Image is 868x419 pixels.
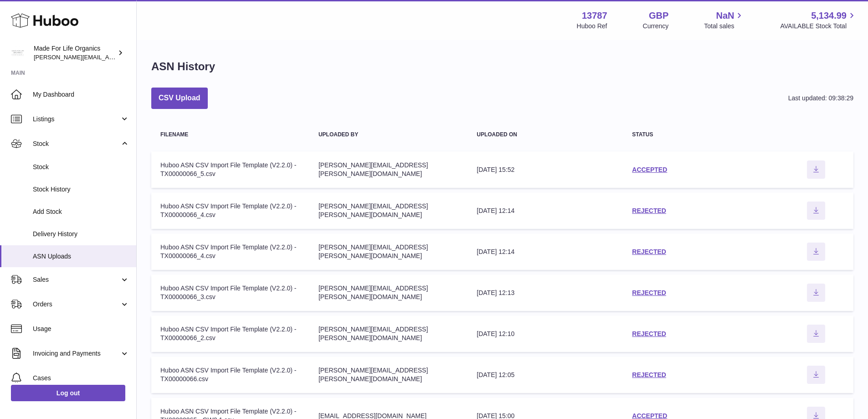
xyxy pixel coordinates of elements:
div: Huboo ASN CSV Import File Template (V2.2.0) - TX00000066_4.csv [160,202,300,219]
th: actions [779,123,853,147]
th: Status [623,123,779,147]
div: [PERSON_NAME][EMAIL_ADDRESS][PERSON_NAME][DOMAIN_NAME] [318,325,458,342]
div: [DATE] 12:05 [477,371,614,379]
div: Huboo ASN CSV Import File Template (V2.2.0) - TX00000066.csv [160,366,300,383]
span: ASN Uploads [33,252,129,261]
a: NaN Total sales [704,10,745,31]
span: 5,134.99 [811,10,847,22]
span: Usage [33,325,129,333]
div: [DATE] 12:14 [477,207,614,215]
span: NaN [716,10,734,22]
a: REJECTED [632,371,666,378]
h1: ASN History [151,59,215,74]
span: [PERSON_NAME][EMAIL_ADDRESS][PERSON_NAME][DOMAIN_NAME] [34,53,231,61]
span: Orders [33,300,120,309]
span: Stock [33,163,129,171]
a: REJECTED [632,207,666,214]
div: [DATE] 12:14 [477,248,614,256]
div: [PERSON_NAME][EMAIL_ADDRESS][PERSON_NAME][DOMAIN_NAME] [318,202,458,219]
th: Uploaded on [467,123,623,147]
span: Cases [33,374,129,383]
span: Sales [33,275,120,284]
div: [PERSON_NAME][EMAIL_ADDRESS][PERSON_NAME][DOMAIN_NAME] [318,284,458,301]
div: Huboo ASN CSV Import File Template (V2.2.0) - TX00000066_3.csv [160,284,300,301]
a: Log out [11,385,125,401]
div: Made For Life Organics [34,44,116,62]
button: Download ASN file [807,366,825,384]
div: Currency [643,22,669,31]
div: Huboo ASN CSV Import File Template (V2.2.0) - TX00000066_4.csv [160,243,300,260]
span: Stock [33,140,120,148]
span: Listings [33,115,120,124]
div: [PERSON_NAME][EMAIL_ADDRESS][PERSON_NAME][DOMAIN_NAME] [318,366,458,383]
div: [PERSON_NAME][EMAIL_ADDRESS][PERSON_NAME][DOMAIN_NAME] [318,161,458,178]
div: [DATE] 12:13 [477,289,614,297]
strong: 13787 [582,10,607,22]
span: My Dashboard [33,90,129,99]
div: [DATE] 12:10 [477,330,614,338]
span: Add Stock [33,207,129,216]
a: REJECTED [632,289,666,296]
a: ACCEPTED [632,166,667,173]
div: Huboo ASN CSV Import File Template (V2.2.0) - TX00000066_2.csv [160,325,300,342]
strong: GBP [649,10,668,22]
div: [PERSON_NAME][EMAIL_ADDRESS][PERSON_NAME][DOMAIN_NAME] [318,243,458,260]
button: Download ASN file [807,160,825,179]
a: REJECTED [632,248,666,255]
th: Filename [151,123,309,147]
img: geoff.winwood@madeforlifeorganics.com [11,46,25,60]
button: Download ASN file [807,243,825,261]
span: Invoicing and Payments [33,349,120,358]
div: [DATE] 15:52 [477,166,614,174]
span: Total sales [704,22,745,31]
span: AVAILABLE Stock Total [780,22,857,31]
div: Last updated: 09:38:29 [788,94,853,103]
span: Stock History [33,185,129,194]
button: Download ASN file [807,202,825,220]
button: Download ASN file [807,325,825,343]
div: Huboo Ref [577,22,607,31]
div: Huboo ASN CSV Import File Template (V2.2.0) - TX00000066_5.csv [160,161,300,178]
th: Uploaded by [309,123,467,147]
button: Download ASN file [807,284,825,302]
a: REJECTED [632,330,666,337]
span: Delivery History [33,230,129,238]
a: 5,134.99 AVAILABLE Stock Total [780,10,857,31]
button: CSV Upload [151,88,208,109]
